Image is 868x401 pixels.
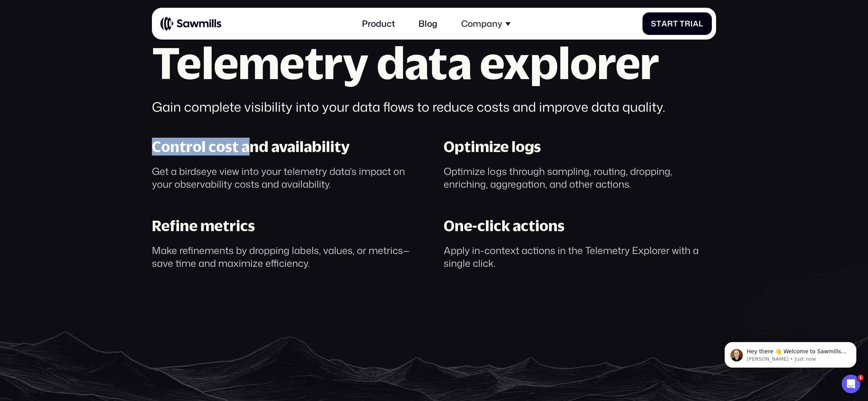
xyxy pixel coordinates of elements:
[152,217,255,235] div: Refine metrics
[444,138,541,156] div: Optimize logs
[152,244,424,270] div: Make refinements by dropping labels, values, or metrics— save time and maximize efficiency.
[152,138,350,156] div: Control cost and availability
[152,41,716,85] h2: Telemetry data explorer
[656,19,661,28] span: t
[412,12,444,35] a: Blog
[152,165,424,191] div: Get a birdseye view into your telemetry data’s impact on your observability costs and availability.
[693,19,699,28] span: a
[444,217,565,235] div: One-click actions
[461,19,502,29] div: Company
[691,19,693,28] span: i
[651,19,656,28] span: S
[355,12,401,35] a: Product
[444,165,716,191] div: Optimize logs through sampling, routing, dropping, enriching, aggregation, and other actions.
[680,19,685,28] span: T
[699,19,703,28] span: l
[685,19,691,28] span: r
[152,98,716,116] div: Gain complete visibility into your data flows to reduce costs and improve data quality.
[713,326,868,380] iframe: Intercom notifications message
[444,244,716,270] div: Apply in-context actions in the Telemetry Explorer with a single click.
[455,12,517,35] div: Company
[661,19,667,28] span: a
[642,12,712,35] a: StartTrial
[667,19,673,28] span: r
[673,19,678,28] span: t
[842,375,860,393] iframe: Intercom live chat
[858,375,864,381] span: 1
